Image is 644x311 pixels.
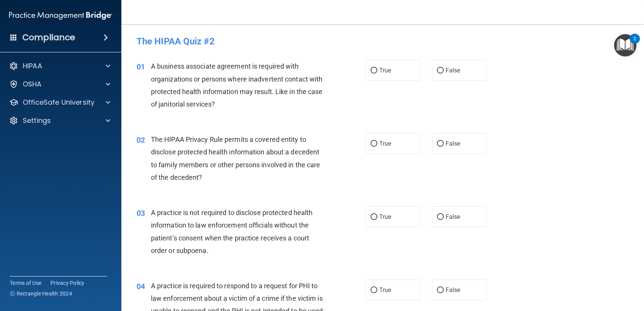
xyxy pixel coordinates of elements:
[446,213,460,220] span: False
[137,209,145,218] span: 03
[10,290,72,297] span: Ⓒ Rectangle Health 2024
[371,141,377,147] input: True
[614,34,636,57] button: Open Resource Center, 2 new notifications
[151,135,320,181] span: The HIPAA Privacy Rule permits a covered entity to disclose protected health information about a ...
[137,282,145,291] span: 04
[137,62,145,71] span: 01
[151,62,323,108] span: A business associate agreement is required with organizations or persons where inadvertent contac...
[22,32,75,43] h4: Compliance
[9,8,112,23] img: PMB logo
[379,67,391,74] span: True
[9,61,110,71] a: HIPAA
[379,213,391,220] span: True
[371,287,377,293] input: True
[437,287,444,293] input: False
[9,80,110,89] a: OSHA
[446,67,460,74] span: False
[371,68,377,74] input: True
[23,80,42,89] p: OSHA
[437,214,444,220] input: False
[137,36,629,46] h4: The HIPAA Quiz #2
[23,98,94,107] p: OfficeSafe University
[23,116,51,125] p: Settings
[9,98,110,107] a: OfficeSafe University
[446,286,460,294] span: False
[10,279,41,287] a: Terms of Use
[9,116,110,125] a: Settings
[379,140,391,147] span: True
[23,61,42,71] p: HIPAA
[371,214,377,220] input: True
[633,39,636,49] div: 2
[379,286,391,294] span: True
[437,141,444,147] input: False
[50,279,85,287] a: Privacy Policy
[151,209,313,254] span: A practice is not required to disclose protected health information to law enforcement officials ...
[446,140,460,147] span: False
[137,135,145,145] span: 02
[437,68,444,74] input: False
